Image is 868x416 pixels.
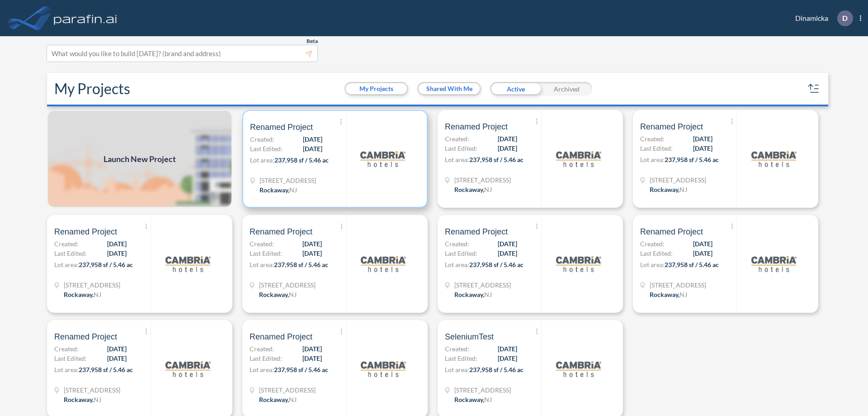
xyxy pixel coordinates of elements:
img: logo [556,136,601,182]
span: Rockaway , [454,291,484,298]
span: Created: [445,344,469,354]
span: Launch New Project [104,153,176,165]
span: Last Edited: [640,143,673,153]
div: Rockaway, NJ [454,290,492,299]
span: Renamed Project [250,331,312,342]
span: Created: [640,134,665,143]
button: sort [807,81,821,96]
img: logo [556,241,601,287]
span: [DATE] [498,143,517,153]
span: NJ [94,396,101,403]
span: 237,958 sf / 5.46 ac [665,261,719,268]
span: SeleniumTest [445,331,494,342]
span: Last Edited: [54,249,87,258]
span: [DATE] [303,134,322,144]
span: Renamed Project [250,226,312,237]
span: NJ [289,291,297,298]
span: Renamed Project [54,331,117,342]
span: Rockaway , [64,396,94,403]
img: logo [52,9,119,27]
button: My Projects [346,83,407,94]
span: Renamed Project [54,226,117,237]
span: Rockaway , [650,291,679,298]
div: Dinamicka [782,10,861,26]
span: [DATE] [107,239,127,249]
span: Rockaway , [650,186,679,193]
p: D [842,14,848,22]
span: Lot area: [445,156,469,163]
span: 321 Mt Hope Ave [259,280,316,290]
span: [DATE] [693,239,712,249]
span: [DATE] [498,249,517,258]
span: Renamed Project [250,122,313,133]
span: Rockaway , [259,291,289,298]
span: Lot area: [640,156,665,163]
span: NJ [679,186,687,193]
span: 321 Mt Hope Ave [454,280,511,290]
span: NJ [289,186,297,194]
span: 321 Mt Hope Ave [259,385,316,395]
span: Lot area: [640,261,665,268]
span: Last Edited: [250,144,283,153]
img: logo [751,136,797,182]
span: [DATE] [693,249,712,258]
span: Renamed Project [640,226,703,237]
a: Launch New Project [47,110,232,208]
img: logo [360,136,406,182]
span: 237,958 sf / 5.46 ac [274,156,329,164]
span: Created: [250,239,274,249]
span: Created: [250,344,274,354]
div: Rockaway, NJ [650,290,687,299]
span: Lot area: [250,156,274,164]
span: 321 Mt Hope Ave [259,176,316,185]
button: Shared With Me [419,83,480,94]
div: Rockaway, NJ [454,185,492,194]
span: 321 Mt Hope Ave [454,175,511,185]
div: Archived [541,82,592,96]
span: Last Edited: [250,249,282,258]
span: Renamed Project [640,121,703,132]
span: Lot area: [54,366,79,373]
span: Lot area: [250,261,274,268]
span: [DATE] [498,134,517,143]
span: Beta [307,38,318,45]
span: [DATE] [107,249,127,258]
span: 321 Mt Hope Ave [64,385,120,395]
span: [DATE] [693,143,712,153]
span: Created: [445,134,469,143]
span: [DATE] [302,344,322,354]
span: Created: [54,344,79,354]
span: [DATE] [302,249,322,258]
span: Lot area: [445,366,469,373]
span: Renamed Project [445,121,508,132]
span: Rockaway , [259,396,289,403]
span: 237,958 sf / 5.46 ac [469,261,524,268]
span: [DATE] [107,354,127,363]
span: Lot area: [250,366,274,373]
span: 237,958 sf / 5.46 ac [469,156,524,163]
span: Last Edited: [445,354,477,363]
span: Last Edited: [54,354,87,363]
span: Rockaway , [259,186,289,194]
span: Renamed Project [445,226,508,237]
span: [DATE] [303,144,322,153]
div: Active [490,82,541,96]
span: 237,958 sf / 5.46 ac [469,366,524,373]
div: Rockaway, NJ [259,290,297,299]
span: Created: [445,239,469,249]
span: Rockaway , [64,291,94,298]
img: logo [165,346,211,392]
h2: My Projects [54,80,130,97]
div: Rockaway, NJ [454,395,492,404]
span: Last Edited: [445,249,477,258]
span: Last Edited: [445,143,477,153]
span: Created: [640,239,665,249]
span: [DATE] [498,239,517,249]
div: Rockaway, NJ [64,395,101,404]
span: Rockaway , [454,186,484,193]
span: NJ [94,291,101,298]
span: [DATE] [302,239,322,249]
span: 237,958 sf / 5.46 ac [79,261,133,268]
div: Rockaway, NJ [64,290,101,299]
span: 321 Mt Hope Ave [650,280,706,290]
